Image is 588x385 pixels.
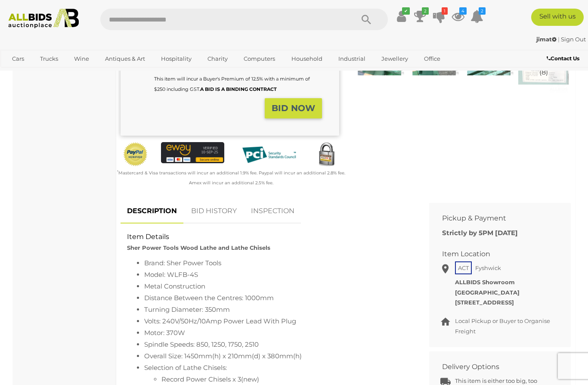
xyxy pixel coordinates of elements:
[452,9,464,24] a: 4
[144,350,410,362] li: Overall Size: 1450mm(h) x 210mm(d) x 380mm(h)
[200,86,277,92] b: A BID IS A BINDING CONTRACT
[442,250,545,258] h2: Item Location
[272,103,315,113] strong: BID NOW
[547,54,582,63] a: Contact Us
[442,229,518,237] b: Strictly by 5PM [DATE]
[144,257,410,269] li: Brand: Sher Power Tools
[40,66,112,80] a: [GEOGRAPHIC_DATA]
[414,9,427,24] a: 2
[237,142,301,168] img: PCI DSS compliant
[345,9,388,30] button: Search
[376,52,414,66] a: Jewellery
[479,7,486,15] i: 2
[127,233,410,241] h2: Item Details
[547,55,579,62] b: Contact Us
[4,9,83,28] img: Allbids.com.au
[68,52,95,66] a: Wine
[154,76,310,92] small: This item will incur a Buyer's Premium of 12.5% with a minimum of $250 including GST.
[6,66,35,80] a: Sports
[442,214,545,222] h2: Pickup & Payment
[522,61,566,76] span: More Photos (8)
[442,363,545,371] h2: Delivery Options
[561,36,586,43] a: Sign Out
[558,36,560,43] span: |
[144,269,410,280] li: Model: WLFB-4S
[536,36,557,43] strong: jimat
[433,9,446,24] a: 1
[455,261,472,274] span: ACT
[238,52,281,66] a: Computers
[531,9,584,26] a: Sell with us
[144,292,410,304] li: Distance Between the Centres: 1000mm
[117,170,345,186] small: Mastercard & Visa transactions will incur an additional 1.9% fee. Paypal will incur an additional...
[123,142,148,167] img: Official PayPal Seal
[155,52,197,66] a: Hospitality
[144,304,410,315] li: Turning Diameter: 350mm
[185,199,243,224] a: BID HISTORY
[6,52,30,66] a: Cars
[536,36,558,43] a: jimat
[402,7,410,15] i: ✔
[459,7,467,15] i: 4
[473,262,503,273] span: Fyshwick
[455,317,550,334] span: Local Pickup or Buyer to Organise Freight
[314,142,339,168] img: Secured by Rapid SSL
[286,52,328,66] a: Household
[333,52,371,66] a: Industrial
[144,280,410,292] li: Metal Construction
[422,7,429,15] i: 2
[442,7,448,15] i: 1
[455,299,514,306] strong: [STREET_ADDRESS]
[144,327,410,338] li: Motor: 370W
[161,142,225,163] img: eWAY Payment Gateway
[265,98,322,118] button: BID NOW
[127,244,270,251] strong: Sher Power Tools Wood Lathe and Lathe Chisels
[418,52,446,66] a: Office
[395,9,408,24] a: ✔
[244,199,301,224] a: INSPECTION
[161,373,410,385] li: Record Power Chisels x 3(new)
[99,52,151,66] a: Antiques & Art
[202,52,233,66] a: Charity
[144,315,410,327] li: Volts: 240V/50Hz/10Amp Power Lead With Plug
[455,279,520,295] strong: ALLBIDS Showroom [GEOGRAPHIC_DATA]
[34,52,64,66] a: Trucks
[121,199,183,224] a: DESCRIPTION
[470,9,483,24] a: 2
[144,338,410,350] li: Spindle Speeds: 850, 1250, 1750, 2510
